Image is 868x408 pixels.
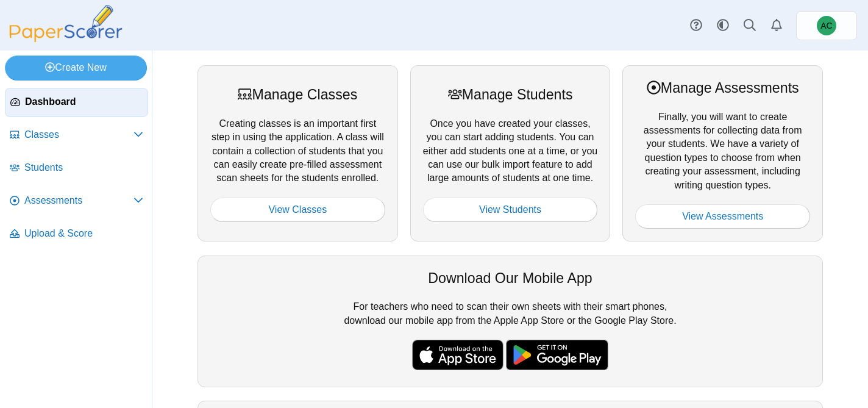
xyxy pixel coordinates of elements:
div: Manage Students [423,85,598,104]
span: Andrew Christman [817,16,836,35]
div: Manage Classes [210,85,385,104]
div: Finally, you will want to create assessments for collecting data from your students. We have a va... [622,65,823,242]
img: PaperScorer [5,5,127,42]
div: Once you have created your classes, you can start adding students. You can either add students on... [410,65,611,242]
div: Download Our Mobile App [210,268,810,288]
a: Alerts [763,12,790,39]
a: Assessments [5,187,148,216]
div: Creating classes is an important first step in using the application. A class will contain a coll... [197,65,398,242]
span: Assessments [24,194,133,207]
a: View Assessments [635,204,810,229]
span: Classes [24,128,133,141]
a: View Students [423,198,598,222]
a: Dashboard [5,88,148,117]
a: View Classes [210,198,385,222]
div: Manage Assessments [635,78,810,98]
a: Andrew Christman [796,11,857,40]
span: Andrew Christman [820,21,832,30]
img: apple-store-badge.svg [412,340,503,370]
img: google-play-badge.png [506,340,608,370]
span: Upload & Score [24,227,143,240]
span: Students [24,161,143,174]
a: Create New [5,55,147,80]
a: Classes [5,121,148,150]
div: For teachers who need to scan their own sheets with their smart phones, download our mobile app f... [197,256,823,387]
span: Dashboard [25,95,143,109]
a: PaperScorer [5,34,127,44]
a: Upload & Score [5,220,148,249]
a: Students [5,154,148,183]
